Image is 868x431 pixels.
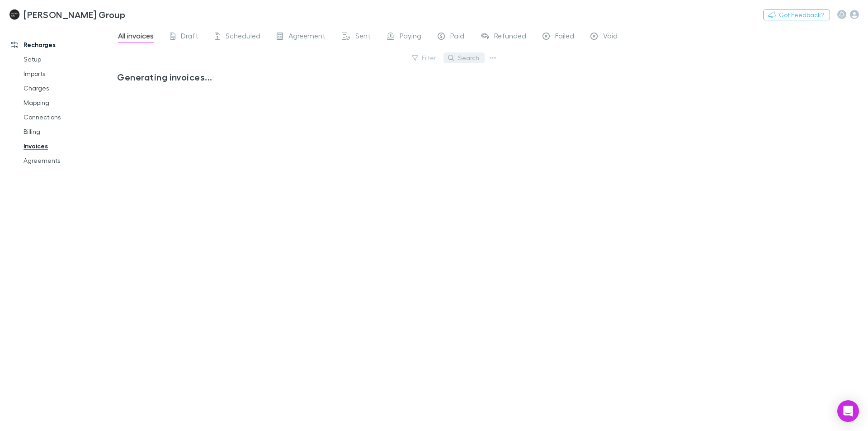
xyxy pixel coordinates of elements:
[4,4,131,25] a: [PERSON_NAME] Group
[14,124,122,139] a: Billing
[603,31,618,43] span: Void
[450,31,464,43] span: Paid
[14,110,122,124] a: Connections
[14,81,122,95] a: Charges
[400,31,421,43] span: Paying
[2,38,122,52] a: Recharges
[14,153,122,168] a: Agreements
[118,31,154,43] span: All invoices
[181,31,198,43] span: Draft
[226,31,260,43] span: Scheduled
[14,95,122,110] a: Mapping
[355,31,371,43] span: Sent
[14,66,122,81] a: Imports
[443,52,485,63] button: Search
[117,71,492,82] h3: Generating invoices...
[763,9,830,20] button: Got Feedback?
[407,52,442,63] button: Filter
[288,31,325,43] span: Agreement
[494,31,526,43] span: Refunded
[14,139,122,153] a: Invoices
[555,31,574,43] span: Failed
[837,400,859,422] div: Open Intercom Messenger
[9,9,20,20] img: Walker Hill Group's Logo
[14,52,122,66] a: Setup
[24,9,125,20] h3: [PERSON_NAME] Group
